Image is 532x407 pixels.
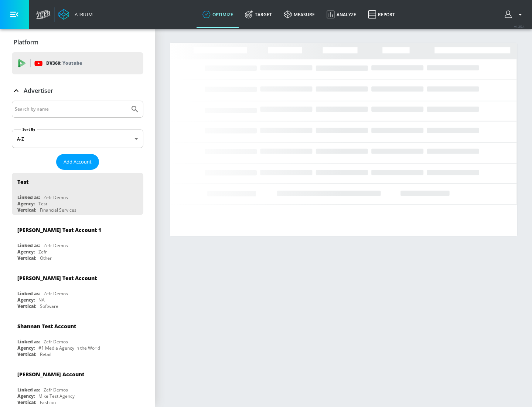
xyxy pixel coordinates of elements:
[40,255,52,261] div: Other
[17,194,40,201] div: Linked as:
[362,1,401,28] a: Report
[40,207,76,213] div: Financial Services
[17,393,35,399] div: Agency:
[17,387,40,393] div: Linked as:
[15,104,127,114] input: Search by name
[12,317,143,359] div: Shannan Test AccountLinked as:Zefr DemosAgency:#1 Media Agency in the WorldVertical:Retail
[17,255,36,261] div: Vertical:
[12,52,143,74] div: DV360: Youtube
[12,173,143,215] div: TestLinked as:Zefr DemosAgency:TestVertical:Financial Services
[17,249,35,255] div: Agency:
[17,242,40,249] div: Linked as:
[17,226,101,233] div: [PERSON_NAME] Test Account 1
[44,387,68,393] div: Zefr Demos
[12,221,143,263] div: [PERSON_NAME] Test Account 1Linked as:Zefr DemosAgency:ZefrVertical:Other
[12,269,143,311] div: [PERSON_NAME] Test AccountLinked as:Zefr DemosAgency:NAVertical:Software
[321,1,362,28] a: Analyze
[14,38,38,46] p: Platform
[17,297,35,303] div: Agency:
[44,339,68,345] div: Zefr Demos
[17,178,28,185] div: Test
[40,303,58,309] div: Software
[17,323,76,330] div: Shannan Test Account
[17,399,36,406] div: Vertical:
[38,297,45,303] div: NA
[17,339,40,345] div: Linked as:
[514,24,525,28] span: v 4.25.4
[64,158,92,166] span: Add Account
[40,399,56,406] div: Fashion
[17,275,97,282] div: [PERSON_NAME] Test Account
[56,154,99,170] button: Add Account
[44,194,68,201] div: Zefr Demos
[40,351,51,357] div: Retail
[58,9,93,20] a: Atrium
[12,129,143,148] div: A-Z
[197,1,239,28] a: optimize
[17,207,36,213] div: Vertical:
[38,345,100,351] div: #1 Media Agency in the World
[24,87,53,95] p: Advertiser
[239,1,278,28] a: Target
[62,59,82,67] p: Youtube
[17,351,36,357] div: Vertical:
[38,201,47,207] div: Test
[17,303,36,309] div: Vertical:
[17,290,40,297] div: Linked as:
[12,80,143,101] div: Advertiser
[46,59,82,67] p: DV360:
[72,11,93,18] div: Atrium
[278,1,321,28] a: measure
[17,345,35,351] div: Agency:
[17,201,35,207] div: Agency:
[38,249,47,255] div: Zefr
[12,32,143,53] div: Platform
[17,371,84,378] div: [PERSON_NAME] Account
[44,290,68,297] div: Zefr Demos
[44,242,68,249] div: Zefr Demos
[21,127,37,132] label: Sort By
[38,393,75,399] div: Mike Test Agency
